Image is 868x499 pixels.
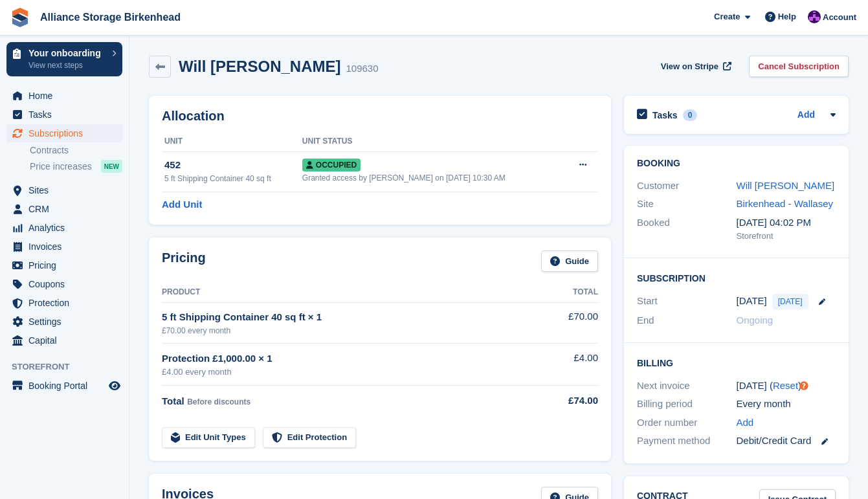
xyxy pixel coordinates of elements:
[637,294,737,309] div: Start
[737,379,836,394] div: [DATE] ( )
[6,87,122,105] a: menu
[30,159,122,173] a: Price increases NEW
[162,325,540,337] div: £70.00 every month
[107,378,122,394] a: Preview store
[6,238,122,256] a: menu
[6,275,122,293] a: menu
[12,360,129,373] span: Storefront
[28,256,106,274] span: Pricing
[749,56,849,77] a: Cancel Subscription
[737,294,767,309] time: 2025-09-30 23:00:00 UTC
[714,10,740,23] span: Create
[540,394,598,408] div: £74.00
[28,105,106,124] span: Tasks
[6,200,122,218] a: menu
[30,161,92,173] span: Price increases
[6,256,122,274] a: menu
[661,60,718,73] span: View on Stripe
[637,271,836,284] h2: Subscription
[263,427,356,449] a: Edit Protection
[737,416,754,430] a: Add
[164,158,302,173] div: 452
[162,366,540,379] div: £4.00 every month
[101,160,122,173] div: NEW
[683,109,698,121] div: 0
[656,56,734,77] a: View on Stripe
[30,144,122,157] a: Contracts
[637,356,836,369] h2: Billing
[162,282,540,303] th: Product
[778,10,796,23] span: Help
[6,377,122,395] a: menu
[797,108,815,123] a: Add
[28,331,106,349] span: Capital
[737,315,773,326] span: Ongoing
[162,109,598,124] h2: Allocation
[540,282,598,303] th: Total
[737,397,836,412] div: Every month
[773,380,798,391] a: Reset
[187,397,250,406] span: Before discounts
[28,294,106,312] span: Protection
[637,397,737,412] div: Billing period
[823,11,856,24] span: Account
[28,60,106,71] p: View next steps
[162,395,184,406] span: Total
[162,250,206,272] h2: Pricing
[28,313,106,331] span: Settings
[808,10,821,23] img: Romilly Norton
[6,219,122,237] a: menu
[28,181,106,199] span: Sites
[637,313,737,328] div: End
[6,331,122,349] a: menu
[346,61,378,76] div: 109630
[6,42,122,76] a: Your onboarding View next steps
[28,377,106,395] span: Booking Portal
[28,275,106,293] span: Coupons
[6,124,122,142] a: menu
[6,181,122,199] a: menu
[6,105,122,124] a: menu
[28,87,106,105] span: Home
[737,216,836,230] div: [DATE] 04:02 PM
[162,351,540,366] div: Protection £1,000.00 × 1
[6,294,122,312] a: menu
[737,434,836,449] div: Debit/Credit Card
[652,109,678,121] h2: Tasks
[10,8,30,27] img: stora-icon-8386f47178a22dfd0bd8f6a31ec36ba5ce8667c1dd55bd0f319d3a0aa187defe.svg
[28,124,106,142] span: Subscriptions
[302,131,563,152] th: Unit Status
[28,200,106,218] span: CRM
[540,344,598,386] td: £4.00
[302,172,563,184] div: Granted access by [PERSON_NAME] on [DATE] 10:30 AM
[637,179,737,194] div: Customer
[35,6,186,28] a: Alliance Storage Birkenhead
[637,159,836,169] h2: Booking
[28,219,106,237] span: Analytics
[637,197,737,212] div: Site
[162,427,255,449] a: Edit Unit Types
[302,159,361,172] span: Occupied
[637,216,737,243] div: Booked
[737,230,836,243] div: Storefront
[164,173,302,184] div: 5 ft Shipping Container 40 sq ft
[28,238,106,256] span: Invoices
[637,379,737,394] div: Next invoice
[637,434,737,449] div: Payment method
[637,416,737,430] div: Order number
[162,310,540,325] div: 5 ft Shipping Container 40 sq ft × 1
[162,197,202,212] a: Add Unit
[737,180,835,191] a: Will [PERSON_NAME]
[28,49,106,58] p: Your onboarding
[6,313,122,331] a: menu
[179,58,340,75] h2: Will [PERSON_NAME]
[772,294,808,309] span: [DATE]
[541,250,598,272] a: Guide
[162,131,302,152] th: Unit
[798,380,810,392] div: Tooltip anchor
[737,198,834,209] a: Birkenhead - Wallasey
[540,302,598,343] td: £70.00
